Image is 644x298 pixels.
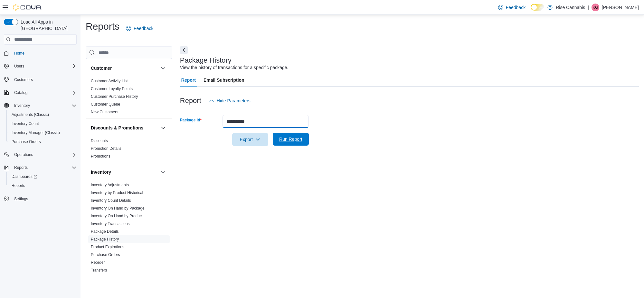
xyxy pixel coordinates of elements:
a: Dashboards [6,172,79,181]
a: Feedback [496,1,528,14]
a: Package Details [91,229,119,234]
button: Inventory [159,168,167,176]
a: Package History [91,237,119,241]
h1: Reports [86,20,119,33]
span: Promotion Details [91,146,121,151]
a: Adjustments (Classic) [9,111,52,118]
span: Load All Apps in [GEOGRAPHIC_DATA] [18,19,77,32]
button: Customer [91,65,158,71]
span: Customer Activity List [91,78,128,84]
button: Loyalty [159,282,167,290]
span: Customer Purchase History [91,94,138,99]
a: Settings [12,195,31,203]
button: Settings [1,194,79,203]
span: Inventory Manager (Classic) [9,129,77,137]
a: Inventory On Hand by Package [91,206,145,211]
span: Reorder [91,260,105,265]
button: Inventory [91,169,158,175]
span: Dashboards [9,173,77,180]
a: Feedback [123,22,156,35]
span: Package History [91,237,119,242]
h3: Customer [91,65,112,71]
span: Inventory Manager (Classic) [12,130,60,135]
span: Dashboards [12,174,37,179]
a: New Customers [91,110,118,114]
button: Inventory Count [6,119,79,128]
span: Inventory On Hand by Package [91,206,145,211]
button: Catalog [1,88,79,97]
a: Inventory Manager (Classic) [9,129,62,137]
h3: Package History [180,57,232,64]
a: Inventory Count [9,120,42,128]
button: Purchase Orders [6,137,79,146]
a: Purchase Orders [9,138,43,146]
span: Product Expirations [91,244,124,250]
a: Customers [12,76,35,84]
a: Promotions [91,154,110,159]
span: Reports [12,183,25,188]
span: Feedback [506,4,526,11]
a: Discounts [91,139,108,143]
a: Product Expirations [91,245,124,249]
a: Customer Purchase History [91,94,138,99]
span: Hide Parameters [217,98,251,104]
span: Home [14,51,24,56]
span: Dark Mode [531,11,531,11]
button: Adjustments (Classic) [6,110,79,119]
a: Inventory On Hand by Product [91,214,143,218]
a: Customer Activity List [91,79,128,83]
span: Report [181,74,196,87]
button: Run Report [273,133,309,146]
button: Reports [1,163,79,172]
a: Inventory Count Details [91,198,131,203]
input: Dark Mode [531,4,544,11]
nav: Complex example [4,46,77,220]
p: | [588,4,589,11]
a: Reports [9,182,28,190]
span: Inventory Adjustments [91,182,129,188]
a: Inventory Transactions [91,221,130,226]
span: Customers [14,77,33,82]
span: New Customers [91,109,118,115]
a: Transfers [91,268,107,272]
a: Promotion Details [91,146,121,151]
button: Reports [6,181,79,190]
p: Rise Cannabis [556,4,585,11]
span: Customers [12,75,77,83]
button: Export [232,133,268,146]
button: Home [1,48,79,58]
span: Reports [12,164,77,171]
img: Cova [13,4,42,11]
h3: Discounts & Promotions [91,125,143,131]
span: Settings [12,195,77,203]
span: Settings [14,196,28,201]
a: Inventory Adjustments [91,183,129,187]
h3: Inventory [91,169,111,175]
span: Email Subscription [204,74,244,87]
span: Purchase Orders [91,252,120,257]
span: Inventory On Hand by Product [91,213,143,219]
button: Customer [159,64,167,72]
button: Operations [12,151,36,159]
a: Dashboards [9,173,40,180]
h3: Report [180,97,201,105]
button: Hide Parameters [206,94,253,107]
span: Operations [12,151,77,159]
span: Home [12,49,77,57]
span: Reports [14,165,28,170]
button: Next [180,46,188,54]
span: Discounts [91,138,108,143]
a: Inventory by Product Historical [91,190,143,195]
span: Inventory [14,103,30,108]
a: Purchase Orders [91,252,120,257]
button: Catalog [12,89,30,97]
span: Adjustments (Classic) [9,111,77,118]
a: Home [12,49,27,57]
button: Inventory Manager (Classic) [6,128,79,137]
button: Users [1,62,79,71]
span: Catalog [12,89,77,97]
span: Users [12,62,77,70]
span: KG [592,4,598,11]
span: Users [14,64,24,69]
label: Package Id [180,118,202,123]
